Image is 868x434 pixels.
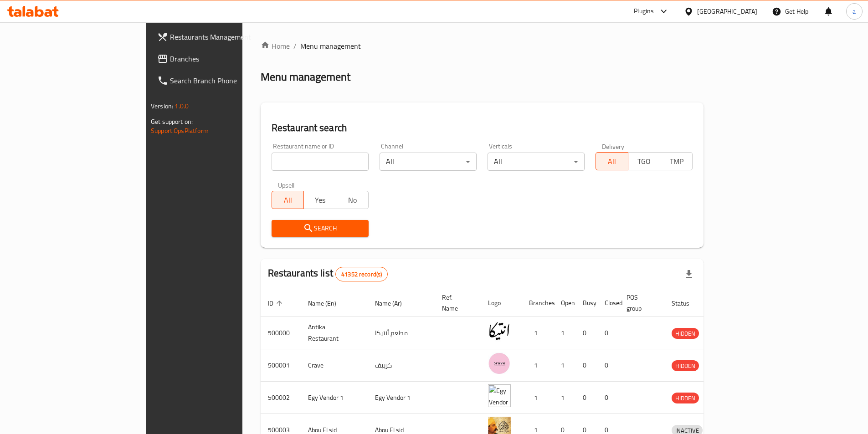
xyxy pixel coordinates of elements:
[380,153,477,171] div: All
[261,70,350,84] h2: Menu management
[261,41,704,51] nav: breadcrumb
[268,266,388,281] h2: Restaurants list
[368,382,435,414] td: Egy Vendor 1
[150,48,291,70] a: Branches
[150,26,291,48] a: Restaurants Management
[628,152,661,170] button: TGO
[660,152,693,170] button: TMP
[170,53,284,64] span: Branches
[301,317,368,349] td: Antika Restaurant
[308,194,333,207] span: Yes
[272,191,304,209] button: All
[336,270,387,279] span: 41352 record(s)
[375,298,414,309] span: Name (Ar)
[627,292,653,314] span: POS group
[597,317,619,349] td: 0
[303,191,336,209] button: Yes
[488,153,585,171] div: All
[664,155,689,168] span: TMP
[170,31,284,42] span: Restaurants Management
[853,6,856,16] span: a
[151,100,173,112] span: Version:
[600,155,625,168] span: All
[301,349,368,382] td: Crave
[488,320,511,342] img: Antika Restaurant
[672,361,699,371] span: HIDDEN
[272,121,693,135] h2: Restaurant search
[293,41,297,51] li: /
[368,349,435,382] td: كرييف
[632,155,657,168] span: TGO
[597,289,619,317] th: Closed
[272,153,369,171] input: Search for restaurant name or ID..
[308,298,348,309] span: Name (En)
[488,352,511,375] img: Crave
[672,393,699,403] span: HIDDEN
[554,289,575,317] th: Open
[575,349,597,382] td: 0
[150,70,291,92] a: Search Branch Phone
[300,41,361,51] span: Menu management
[672,298,701,309] span: Status
[175,100,189,112] span: 1.0.0
[335,267,388,281] div: Total records count
[276,194,301,207] span: All
[151,125,209,137] a: Support.OpsPlatform
[279,223,361,234] span: Search
[522,349,554,382] td: 1
[301,382,368,414] td: Egy Vendor 1
[697,6,757,16] div: [GEOGRAPHIC_DATA]
[170,75,284,86] span: Search Branch Phone
[278,182,295,188] label: Upsell
[340,194,365,207] span: No
[481,289,522,317] th: Logo
[554,382,575,414] td: 1
[672,393,699,403] div: HIDDEN
[151,116,193,128] span: Get support on:
[672,360,699,371] div: HIDDEN
[522,382,554,414] td: 1
[488,384,511,407] img: Egy Vendor 1
[596,152,628,170] button: All
[672,328,699,339] span: HIDDEN
[602,143,625,149] label: Delivery
[597,382,619,414] td: 0
[678,263,700,285] div: Export file
[272,220,369,237] button: Search
[554,317,575,349] td: 1
[522,289,554,317] th: Branches
[442,292,470,314] span: Ref. Name
[575,289,597,317] th: Busy
[575,382,597,414] td: 0
[522,317,554,349] td: 1
[268,298,285,309] span: ID
[634,6,654,17] div: Plugins
[368,317,435,349] td: مطعم أنتيكا
[554,349,575,382] td: 1
[597,349,619,382] td: 0
[575,317,597,349] td: 0
[336,191,369,209] button: No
